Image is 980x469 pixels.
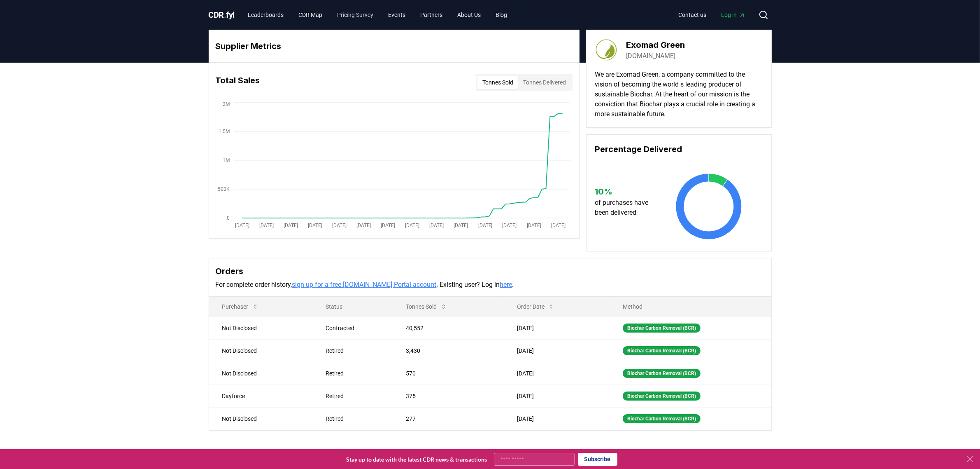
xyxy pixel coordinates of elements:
td: 277 [393,407,504,430]
div: Retired [326,369,386,378]
div: Biochar Carbon Removal (BCR) [623,414,701,423]
div: Biochar Carbon Removal (BCR) [623,392,701,401]
tspan: [DATE] [356,223,371,229]
div: Retired [326,347,386,355]
tspan: [DATE] [526,223,541,229]
tspan: [DATE] [332,223,347,229]
tspan: 1M [223,157,230,163]
td: [DATE] [504,362,610,385]
tspan: 500K [218,186,230,192]
tspan: [DATE] [284,223,298,229]
button: Tonnes Sold [400,298,454,315]
span: CDR fyi [209,10,235,20]
p: We are Exomad Green, a company committed to the vision of becoming the world s leading producer o... [595,70,763,119]
a: sign up for a free [DOMAIN_NAME] Portal account [292,281,437,288]
tspan: [DATE] [429,223,444,229]
h3: 10 % [595,185,656,198]
nav: Main [672,7,752,22]
img: Exomad Green-logo [595,38,618,61]
td: Not Disclosed [209,362,313,385]
td: 3,430 [393,339,504,362]
p: of purchases have been delivered [595,198,656,218]
td: 40,552 [393,317,504,339]
tspan: [DATE] [478,223,492,229]
a: Log in [715,7,752,22]
a: CDR.fyi [209,9,235,21]
td: Dayforce [209,385,313,407]
p: For complete order history, . Existing user? Log in . [216,280,765,290]
tspan: 0 [227,215,230,221]
span: Log in [722,11,745,19]
a: [DOMAIN_NAME] [626,51,675,61]
button: Order Date [510,298,561,315]
td: Not Disclosed [209,407,313,430]
span: . [224,10,226,20]
button: Tonnes Delivered [518,76,571,89]
h3: Exomad Green [626,39,685,51]
a: CDR Map [292,7,329,22]
p: Status [319,303,386,311]
tspan: 2M [223,101,230,107]
td: 570 [393,362,504,385]
tspan: [DATE] [551,223,565,229]
td: Not Disclosed [209,317,313,339]
td: [DATE] [504,339,610,362]
a: Contact us [672,7,713,22]
h3: Total Sales [216,74,260,91]
td: [DATE] [504,317,610,339]
tspan: [DATE] [454,223,468,229]
a: About Us [451,7,487,22]
p: Method [616,303,764,311]
tspan: 1.5M [219,129,230,134]
tspan: [DATE] [502,223,517,229]
div: Retired [326,392,386,400]
button: Purchaser [216,298,265,315]
tspan: [DATE] [381,223,395,229]
tspan: [DATE] [259,223,274,229]
a: here [500,281,512,288]
h3: Percentage Delivered [595,143,763,155]
tspan: [DATE] [235,223,249,229]
td: Not Disclosed [209,339,313,362]
tspan: [DATE] [405,223,419,229]
div: Contracted [326,324,386,332]
td: [DATE] [504,407,610,430]
a: Blog [489,7,514,22]
h3: Orders [216,265,765,277]
td: 375 [393,385,504,407]
div: Biochar Carbon Removal (BCR) [623,369,701,378]
a: Leaderboards [241,7,290,22]
td: [DATE] [504,385,610,407]
a: Partners [414,7,449,22]
a: Pricing Survey [331,7,380,22]
tspan: [DATE] [308,223,322,229]
button: Tonnes Sold [477,76,518,89]
nav: Main [241,7,514,22]
a: Events [382,7,412,22]
div: Biochar Carbon Removal (BCR) [623,346,701,355]
div: Retired [326,415,386,423]
h3: Supplier Metrics [216,40,573,52]
div: Biochar Carbon Removal (BCR) [623,324,701,333]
